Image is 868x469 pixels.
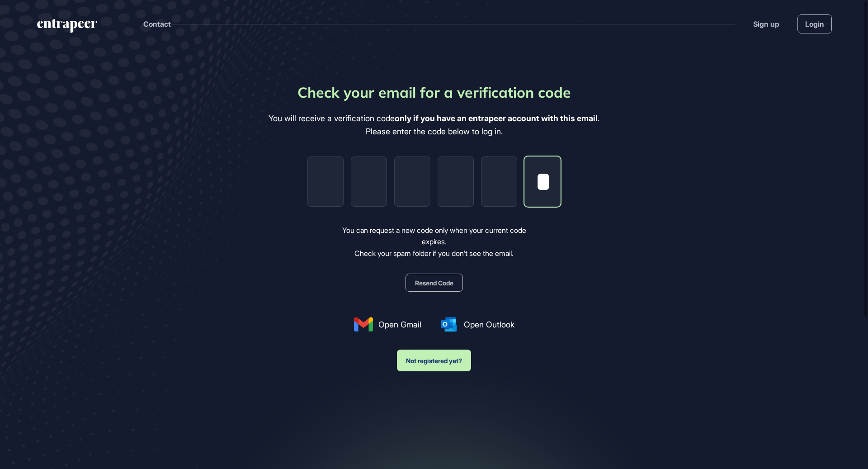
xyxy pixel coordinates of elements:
[797,14,832,33] a: Login
[143,18,171,30] button: Contact
[36,19,98,36] a: entrapeer-logo
[330,225,539,260] div: You can request a new code only when your current code expires. Check your spam folder if you don...
[464,318,514,331] span: Open Outlook
[439,317,514,332] a: Open Outlook
[397,350,471,371] button: Not registered yet?
[269,112,599,138] div: You will receive a verification code . Please enter the code below to log in.
[397,341,471,371] a: Not registered yet?
[297,81,571,103] div: Check your email for a verification code
[354,317,421,332] a: Open Gmail
[378,318,421,331] span: Open Gmail
[406,274,463,292] button: Resend Code
[395,114,598,123] b: only if you have an entrapeer account with this email
[753,19,779,29] a: Sign up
